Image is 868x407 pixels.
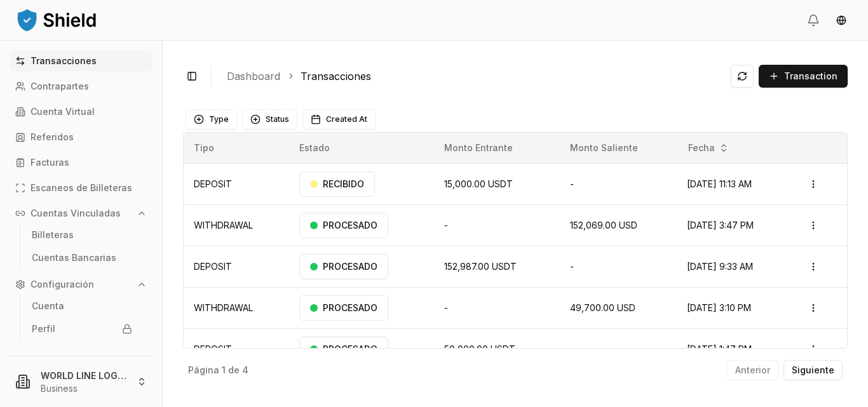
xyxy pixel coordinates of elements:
a: Transacciones [10,51,152,71]
span: - [444,220,448,230]
td: DEPOSIT [184,328,289,370]
button: Type [186,109,237,130]
div: PROCESADO [299,337,388,362]
p: Configuración [31,280,94,289]
th: Monto Entrante [434,133,560,163]
span: [DATE] 3:47 PM [687,220,754,230]
button: Status [242,109,297,130]
button: Fecha [683,138,734,158]
p: Página [188,366,219,375]
button: Transaction [759,65,848,88]
p: Cuentas Vinculadas [31,209,121,218]
a: Cuenta [27,296,137,316]
p: Business [41,382,126,395]
span: 152,987.00 USDT [444,261,517,272]
td: WITHDRAWAL [184,287,289,328]
p: Cuenta Virtual [31,107,95,116]
nav: breadcrumb [227,69,721,84]
a: Escaneos de Billeteras [10,178,152,198]
span: 50,000.00 USDT [444,344,515,354]
a: Contrapartes [10,76,152,97]
img: ShieldPay Logo [15,7,98,32]
div: PROCESADO [299,295,388,321]
a: Dashboard [227,69,280,84]
span: [DATE] 11:13 AM [687,178,752,189]
p: Facturas [31,158,69,167]
p: Transacciones [31,57,97,65]
th: Tipo [184,133,289,163]
span: - [570,261,574,272]
a: Cuentas Bancarias [27,248,137,268]
p: Cuentas Bancarias [32,253,116,262]
a: Transacciones [301,69,371,84]
a: Referidos [10,127,152,147]
button: WORLD LINE LOGISTICS LLCBusiness [5,361,157,402]
a: Billeteras [27,225,137,245]
p: Siguiente [792,366,834,375]
span: - [444,302,448,313]
a: Perfil [27,319,137,339]
span: 49,700.00 USD [570,302,635,313]
span: [DATE] 3:10 PM [687,302,751,313]
p: Cuenta [32,302,64,310]
div: PROCESADO [299,213,388,238]
p: Contrapartes [31,82,89,91]
td: WITHDRAWAL [184,204,289,246]
td: DEPOSIT [184,163,289,204]
span: - [570,344,574,354]
div: PROCESADO [299,254,388,279]
span: - [570,178,574,189]
span: Created At [326,114,367,124]
button: Configuración [10,274,152,295]
span: 15,000.00 USDT [444,178,513,189]
button: Created At [302,109,376,130]
th: Estado [289,133,434,163]
td: DEPOSIT [184,246,289,287]
div: RECIBIDO [299,171,375,197]
p: WORLD LINE LOGISTICS LLC [41,369,126,382]
p: Billeteras [32,230,74,239]
span: [DATE] 9:33 AM [687,261,753,272]
p: 4 [242,366,248,375]
a: Facturas [10,152,152,173]
span: Transaction [784,70,837,83]
button: Siguiente [783,360,843,380]
p: de [228,366,240,375]
p: Perfil [32,324,55,333]
p: 1 [222,366,226,375]
p: Referidos [31,133,74,142]
span: [DATE] 1:47 PM [687,344,752,354]
button: Cuentas Vinculadas [10,203,152,224]
span: 152,069.00 USD [570,220,637,230]
p: Escaneos de Billeteras [31,183,132,192]
th: Monto Saliente [560,133,677,163]
a: Cuenta Virtual [10,102,152,122]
